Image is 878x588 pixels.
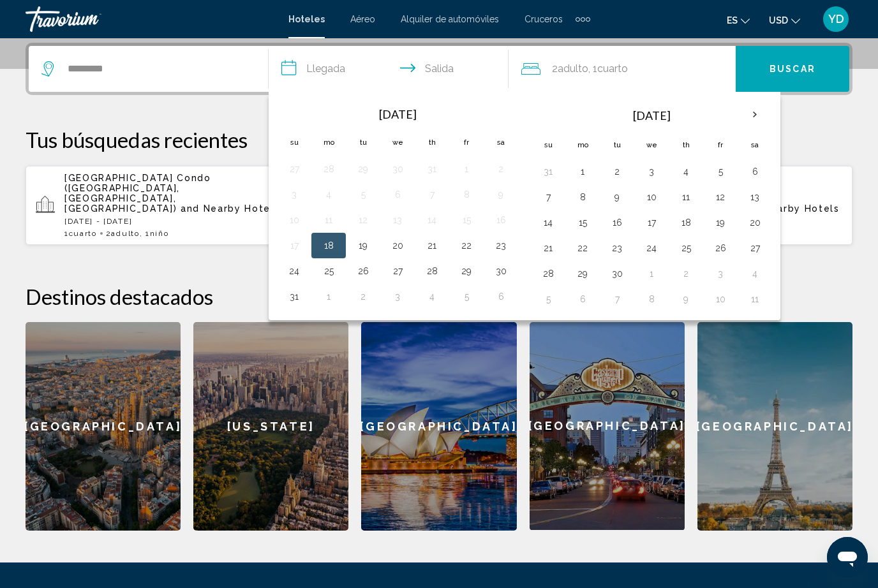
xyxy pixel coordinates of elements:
span: Adulto [558,62,588,75]
a: [GEOGRAPHIC_DATA] [530,322,685,531]
button: Day 13 [745,188,765,206]
span: [GEOGRAPHIC_DATA] Condo ([GEOGRAPHIC_DATA], [GEOGRAPHIC_DATA], [GEOGRAPHIC_DATA]) [64,173,211,214]
button: Day 24 [641,239,662,257]
button: Day 26 [353,262,373,280]
button: Day 14 [422,211,442,229]
button: Day 10 [641,188,662,206]
div: Search widget [29,46,849,92]
button: User Menu [819,6,852,33]
button: Day 1 [318,288,339,305]
button: Day 9 [676,290,696,308]
button: Change language [727,11,750,29]
a: Aéreo [350,14,375,24]
button: Day 19 [710,214,731,232]
button: Day 26 [710,239,731,257]
button: Day 16 [491,211,511,229]
button: Change currency [769,11,800,29]
button: Day 7 [538,188,558,206]
button: Day 8 [641,290,662,308]
button: Day 29 [572,265,593,283]
button: Day 31 [284,288,304,305]
button: Day 10 [710,290,731,308]
button: Day 21 [422,237,442,254]
a: Hoteles [288,14,325,24]
button: Day 27 [284,160,304,178]
button: Day 12 [353,211,373,229]
p: Tus búsquedas recientes [26,127,852,152]
button: Day 29 [353,160,373,178]
button: Day 4 [745,265,765,283]
button: Day 12 [710,188,731,206]
th: [DATE] [565,100,738,131]
button: Day 6 [745,163,765,180]
button: Day 3 [284,186,304,203]
button: Day 24 [284,262,304,280]
button: Day 30 [387,160,408,178]
button: Day 11 [745,290,765,308]
span: Niño [150,229,169,238]
button: Day 15 [456,211,477,229]
button: Day 11 [676,188,696,206]
span: Alquiler de automóviles [401,14,499,24]
a: [GEOGRAPHIC_DATA] [361,322,516,531]
button: Next month [738,100,772,129]
iframe: Button to launch messaging window [827,537,868,578]
span: YD [828,13,844,26]
span: , 1 [588,60,628,78]
button: Day 14 [538,214,558,232]
button: Travelers: 2 adults, 0 children [509,46,736,92]
button: Day 7 [422,186,442,203]
span: , 1 [140,229,169,238]
button: Day 7 [607,290,627,308]
button: Day 28 [422,262,442,280]
span: Buscar [770,64,815,75]
a: [GEOGRAPHIC_DATA] [697,322,852,531]
button: Day 18 [318,237,339,254]
button: Day 21 [538,239,558,257]
button: Day 18 [676,214,696,232]
span: and Nearby Hotels [740,203,840,214]
button: Day 22 [572,239,593,257]
button: Day 22 [456,237,477,254]
button: Check in and out dates [269,46,509,92]
button: Day 25 [318,262,339,280]
button: Day 6 [387,186,408,203]
button: Day 13 [387,211,408,229]
span: 2 [552,60,588,78]
a: [US_STATE] [193,322,348,531]
button: Buscar [736,46,849,92]
button: Day 8 [456,186,477,203]
button: Extra navigation items [576,9,590,29]
button: Day 20 [745,214,765,232]
button: Day 11 [318,211,339,229]
span: 2 [106,229,140,238]
span: 1 [64,229,97,238]
a: Cruceros [525,14,563,24]
button: Day 2 [676,265,696,283]
button: Day 6 [572,290,593,308]
span: es [727,15,738,26]
button: Day 9 [491,186,511,203]
button: Day 17 [284,237,304,254]
button: Day 6 [491,288,511,305]
button: Day 15 [572,214,593,232]
th: [DATE] [311,100,484,128]
button: Day 30 [491,262,511,280]
button: Day 4 [422,288,442,305]
button: Day 2 [353,288,373,305]
button: Day 31 [538,163,558,180]
button: Day 16 [607,214,627,232]
button: Day 5 [538,290,558,308]
button: Day 5 [456,288,477,305]
p: [DATE] - [DATE] [64,217,283,226]
button: Day 8 [572,188,593,206]
button: Day 2 [607,163,627,180]
span: Cuarto [69,229,97,238]
button: Day 5 [353,186,373,203]
div: [GEOGRAPHIC_DATA] [530,322,685,530]
button: Day 1 [641,265,662,283]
